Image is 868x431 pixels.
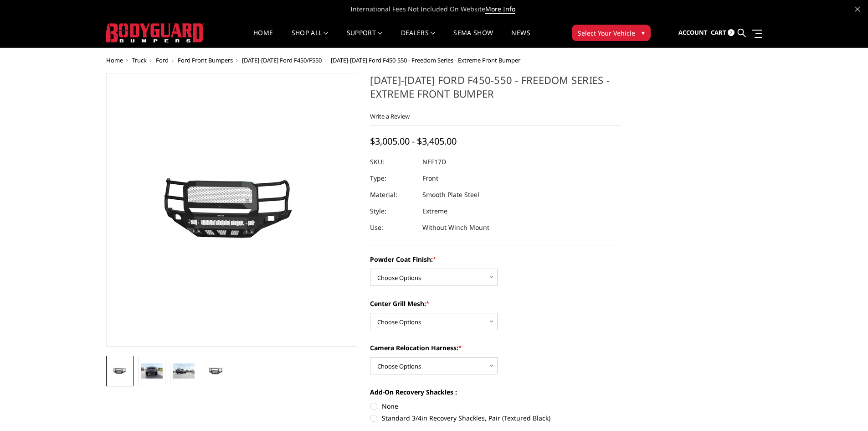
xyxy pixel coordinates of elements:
img: BODYGUARD BUMPERS [106,23,204,42]
label: Standard 3/4in Recovery Shackles, Pair (Textured Black) [370,413,621,423]
dt: Use: [370,219,416,236]
img: 2017-2022 Ford F450-550 - Freedom Series - Extreme Front Bumper [173,363,195,379]
dt: Material: [370,187,416,203]
dd: NEF17D [422,154,446,170]
span: [DATE]-[DATE] Ford F450-550 - Freedom Series - Extreme Front Bumper [331,56,520,64]
label: Camera Relocation Harness: [370,343,621,353]
span: 2 [728,29,734,36]
span: $3,005.00 - $3,405.00 [370,135,457,147]
a: Write a Review [370,112,410,120]
dt: Type: [370,170,416,187]
dt: Style: [370,203,416,219]
a: Ford [156,56,169,64]
h1: [DATE]-[DATE] Ford F450-550 - Freedom Series - Extreme Front Bumper [370,73,621,107]
a: Ford Front Bumpers [178,56,233,64]
span: ▾ [642,28,645,37]
dd: Without Winch Mount [422,219,489,236]
a: [DATE]-[DATE] Ford F450/F550 [242,56,322,64]
dt: SKU: [370,154,416,170]
a: SEMA Show [453,30,493,47]
a: 2017-2022 Ford F450-550 - Freedom Series - Extreme Front Bumper [106,73,358,347]
a: More Info [485,5,515,14]
span: Account [678,28,708,36]
img: 2017-2022 Ford F450-550 - Freedom Series - Extreme Front Bumper [109,366,131,376]
dd: Smooth Plate Steel [422,187,479,203]
label: Add-On Recovery Shackles : [370,387,621,397]
img: 2017-2022 Ford F450-550 - Freedom Series - Extreme Front Bumper [205,366,226,376]
a: shop all [292,30,329,47]
span: Cart [711,28,726,36]
a: Home [106,56,123,64]
a: Truck [132,56,147,64]
a: Cart 2 [711,21,734,45]
a: News [511,30,530,47]
dd: Extreme [422,203,447,219]
label: Center Grill Mesh: [370,299,621,308]
label: None [370,401,621,411]
a: Home [253,30,273,47]
span: Select Your Vehicle [578,28,635,38]
img: 2017-2022 Ford F450-550 - Freedom Series - Extreme Front Bumper [141,363,163,379]
a: Support [347,30,383,47]
button: Select Your Vehicle [572,25,651,41]
a: Account [678,21,708,45]
dd: Front [422,170,438,187]
a: Dealers [401,30,436,47]
label: Powder Coat Finish: [370,254,621,264]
